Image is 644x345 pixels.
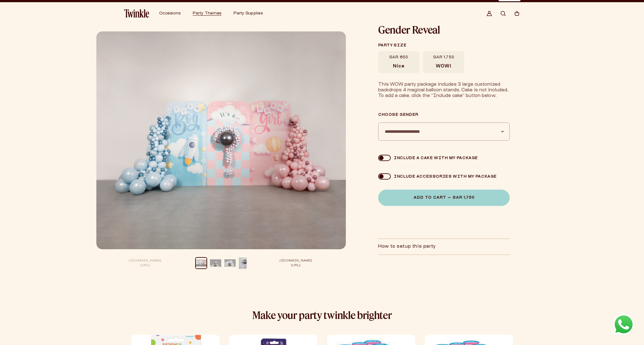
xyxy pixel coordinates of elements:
label: Choose Gender [378,112,510,117]
span: SAR 1,750 [433,55,454,60]
button: Play video 1 in gallery view [239,257,250,269]
summary: How to setup this party [378,239,510,255]
span: Nice [393,64,405,69]
div: Include accessories with my package [391,174,497,179]
span: Add to Cart — SAR 1,750 [414,196,475,200]
legend: Party size [378,40,509,51]
summary: Party Themes [189,7,230,20]
h2: Make your party twinkle brighter [152,310,492,320]
button: Slide left [138,256,152,270]
summary: Party Supplies [230,7,271,20]
button: Slide right [289,256,303,270]
span: Party Themes [193,12,221,15]
span: SAR 850 [389,55,408,60]
div: Include a cake with my package [391,156,478,160]
button: Load image 4 in gallery view [196,257,207,269]
span: WOW! [436,64,451,69]
button: Load image 2 in gallery view [210,257,221,269]
img: Twinkle [124,9,149,18]
a: Occasions [159,11,180,16]
div: This WOW party package includes 3 large customized backdrops 4 magical balloon stands. Cake is no... [378,82,510,99]
a: Party Supplies [233,11,263,16]
media-gallery: Gallery Viewer [96,31,345,270]
button: Load image 3 in gallery view [224,257,236,269]
span: Occasions [159,12,180,15]
summary: Search [496,7,510,20]
h1: Gender Reveal [378,25,509,35]
h2: How to setup this party [378,244,436,250]
button: Add to Cart — SAR 1,750 [378,190,510,206]
span: Party Supplies [233,12,263,15]
a: Party Themes [193,11,221,16]
summary: Occasions [155,7,189,20]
